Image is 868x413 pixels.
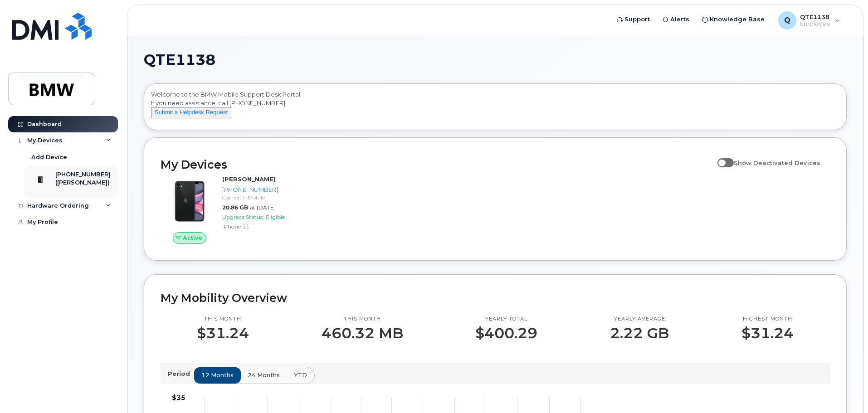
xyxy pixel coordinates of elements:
[294,371,307,379] span: YTD
[151,90,839,126] div: Welcome to the BMW Mobile Support Desk Portal If you need assistance, call [PHONE_NUMBER].
[734,159,820,166] span: Show Deactivated Devices
[829,374,861,406] iframe: Messenger Launcher
[172,394,185,402] tspan: $35
[197,316,249,323] p: This month
[144,53,215,67] span: QTE1138
[717,154,725,161] input: Show Deactivated Devices
[222,214,264,220] span: Upgrade Status:
[475,316,537,323] p: Yearly total
[222,175,276,183] strong: [PERSON_NAME]
[222,223,316,230] div: iPhone 11
[197,325,249,341] p: $31.24
[168,369,194,378] p: Period
[222,194,316,201] div: Carrier: T-Mobile
[161,291,830,305] h2: My Mobility Overview
[475,325,537,341] p: $400.29
[248,371,280,379] span: 24 months
[168,180,211,223] img: iPhone_11.jpg
[741,325,794,341] p: $31.24
[610,325,669,341] p: 2.22 GB
[741,316,794,323] p: Highest month
[151,107,231,118] button: Submit a Helpdesk Request
[183,233,202,242] span: Active
[161,158,713,171] h2: My Devices
[322,325,403,341] p: 460.32 MB
[222,185,316,194] div: [PHONE_NUMBER]
[151,108,231,116] a: Submit a Helpdesk Request
[322,316,403,323] p: This month
[266,214,285,220] span: Eligible
[250,204,276,211] span: at [DATE]
[161,175,320,244] a: Active[PERSON_NAME][PHONE_NUMBER]Carrier: T-Mobile20.86 GBat [DATE]Upgrade Status:EligibleiPhone 11
[222,204,248,211] span: 20.86 GB
[610,316,669,323] p: Yearly average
